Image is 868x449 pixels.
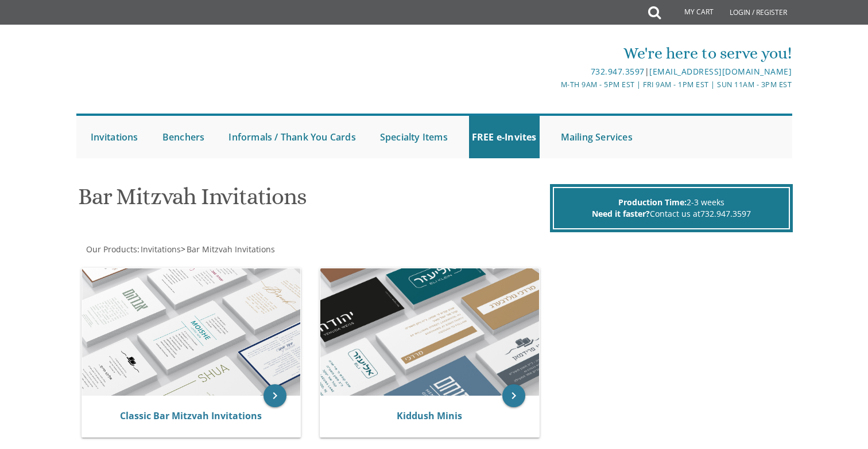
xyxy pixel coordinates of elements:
a: keyboard_arrow_right [502,384,525,407]
a: Classic Bar Mitzvah Invitations [120,409,262,422]
a: My Cart [660,1,722,24]
a: FREE e-Invites [469,116,540,158]
span: Production Time: [618,197,687,208]
div: : [76,244,435,255]
a: Benchers [160,116,208,158]
a: Kiddush Minis [397,409,462,422]
img: Classic Bar Mitzvah Invitations [82,268,301,396]
div: 2-3 weeks Contact us at [553,187,790,229]
img: Kiddush Minis [320,268,539,396]
a: Invitations [88,116,141,158]
div: | [315,65,792,79]
a: Specialty Items [377,116,451,158]
a: 732.947.3597 [700,208,751,219]
span: Invitations [141,244,181,255]
a: Mailing Services [558,116,635,158]
a: Invitations [139,244,181,255]
a: keyboard_arrow_right [263,384,286,407]
a: Our Products [85,244,137,255]
a: [EMAIL_ADDRESS][DOMAIN_NAME] [649,66,792,77]
a: Informals / Thank You Cards [226,116,358,158]
div: We're here to serve you! [315,42,792,65]
a: 732.947.3597 [591,66,645,77]
a: Bar Mitzvah Invitations [185,244,275,255]
span: Need it faster? [592,208,650,219]
div: M-Th 9am - 5pm EST | Fri 9am - 1pm EST | Sun 11am - 3pm EST [315,79,792,91]
span: > [181,244,275,255]
h1: Bar Mitzvah Invitations [78,184,547,218]
span: Bar Mitzvah Invitations [187,244,275,255]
